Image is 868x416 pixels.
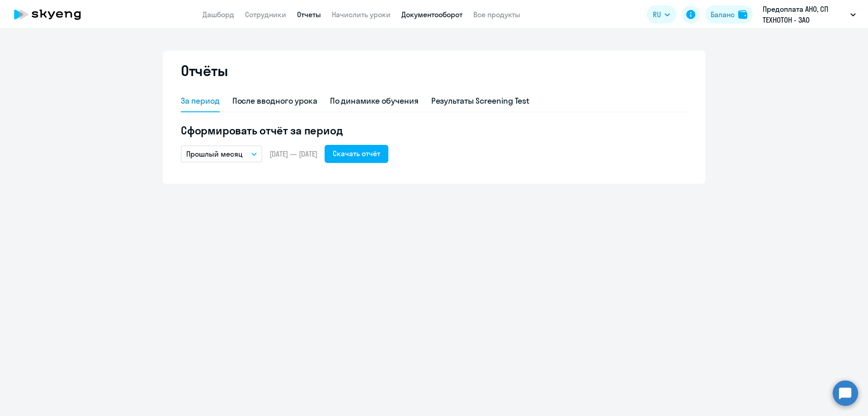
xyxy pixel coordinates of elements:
[332,10,391,19] a: Начислить уроки
[473,10,520,19] a: Все продукты
[245,10,286,19] a: Сотрудники
[186,148,243,159] p: Прошлый месяц
[181,62,228,80] h2: Отчёты
[297,10,321,19] a: Отчеты
[758,4,860,25] button: Предоплата АНО, СП ТЕХНОТОН - ЗАО
[181,145,262,163] button: Прошлый месяц
[325,145,388,163] button: Скачать отчёт
[330,95,419,107] div: По динамике обучения
[653,9,661,20] span: RU
[232,95,317,107] div: После вводного урока
[401,10,462,19] a: Документооборот
[646,5,676,24] button: RU
[711,9,735,20] div: Баланс
[203,10,234,19] a: Дашборд
[705,5,753,24] button: Балансbalance
[181,123,687,138] h5: Сформировать отчёт за период
[738,10,747,19] img: balance
[181,95,220,107] div: За период
[431,95,530,107] div: Результаты Screening Test
[763,4,847,25] p: Предоплата АНО, СП ТЕХНОТОН - ЗАО
[333,148,380,159] div: Скачать отчёт
[269,149,317,159] span: [DATE] — [DATE]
